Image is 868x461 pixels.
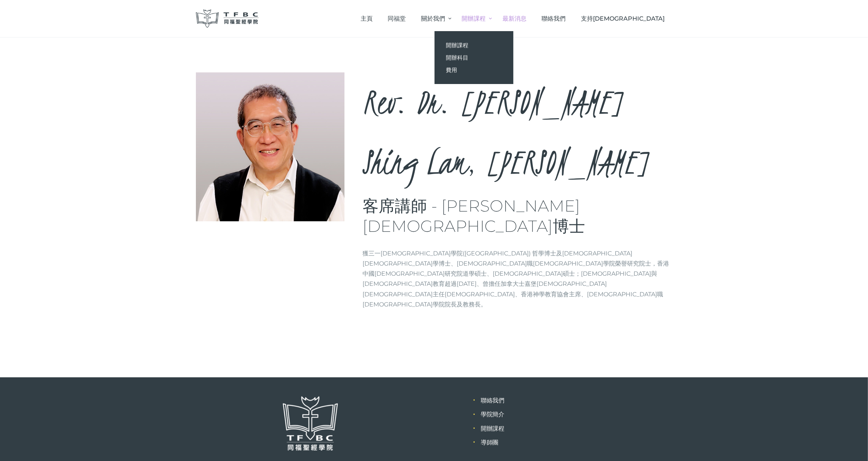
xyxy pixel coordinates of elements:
a: 開辦課程 [454,8,495,30]
a: 同福堂 [380,8,414,30]
span: 支持[DEMOGRAPHIC_DATA] [581,15,665,22]
a: 主頁 [353,8,381,30]
a: 聯絡我們 [481,397,505,404]
a: 支持[DEMOGRAPHIC_DATA] [573,8,672,30]
span: 關於我們 [421,15,445,22]
p: 獲三一[DEMOGRAPHIC_DATA]學院([GEOGRAPHIC_DATA]) 哲學博士及[DEMOGRAPHIC_DATA][DEMOGRAPHIC_DATA]學博士、[DEMOGRAP... [363,248,672,309]
a: 學院簡介 [481,411,505,418]
span: 費用 [446,66,457,74]
span: 開辦課程 [446,42,468,49]
span: 聯絡我們 [542,15,566,22]
h2: Rev. Dr. [PERSON_NAME] Shing Lam, [PERSON_NAME] [363,72,672,192]
img: Rev. Dr. Li Shing Lam, Derek [196,72,345,221]
a: 導師團 [481,439,499,446]
span: 開辦科目 [446,54,468,61]
a: 最新消息 [495,8,534,30]
span: 最新消息 [502,15,527,22]
a: 開辦課程 [435,39,513,51]
a: 費用 [435,64,513,76]
a: 開辦課程 [481,425,505,432]
a: 關於我們 [414,8,454,30]
span: 主頁 [361,15,373,22]
h3: 客席講師 - [PERSON_NAME][DEMOGRAPHIC_DATA]博士 [363,196,672,236]
img: 同福聖經學院 TFBC [196,9,259,28]
a: 開辦科目 [435,51,513,64]
a: 聯絡我們 [534,8,573,30]
span: 開辦課程 [462,15,486,22]
span: 同福堂 [388,15,406,22]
